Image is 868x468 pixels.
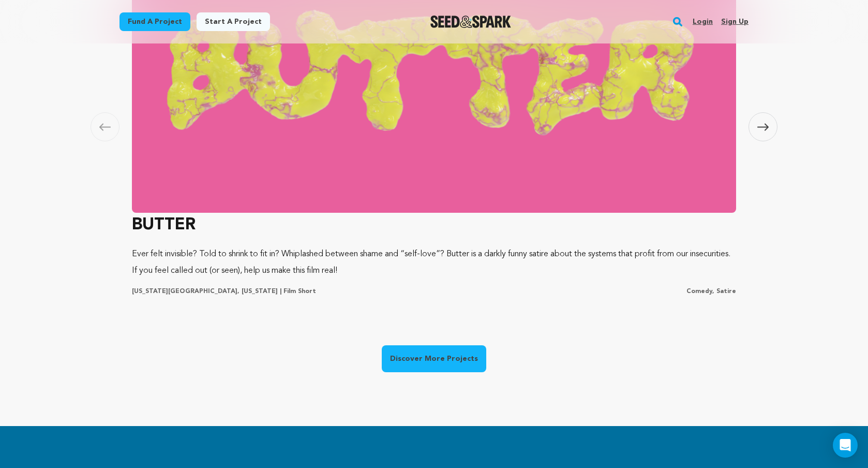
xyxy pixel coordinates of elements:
[132,213,736,238] h3: BUTTER
[119,12,190,31] a: Fund a project
[197,12,270,31] a: Start a project
[132,246,736,279] p: Ever felt invisible? Told to shrink to fit in? Whiplashed between shame and “self-love”? Butter i...
[430,16,512,28] a: Seed&Spark Homepage
[721,13,749,30] a: Sign up
[686,287,736,296] p: Comedy, Satire
[430,16,512,28] img: Seed&Spark Logo Dark Mode
[132,288,281,295] span: [US_STATE][GEOGRAPHIC_DATA], [US_STATE] |
[283,288,316,295] span: Film Short
[693,13,713,30] a: Login
[382,345,486,372] a: Discover More Projects
[833,433,858,458] div: Open Intercom Messenger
